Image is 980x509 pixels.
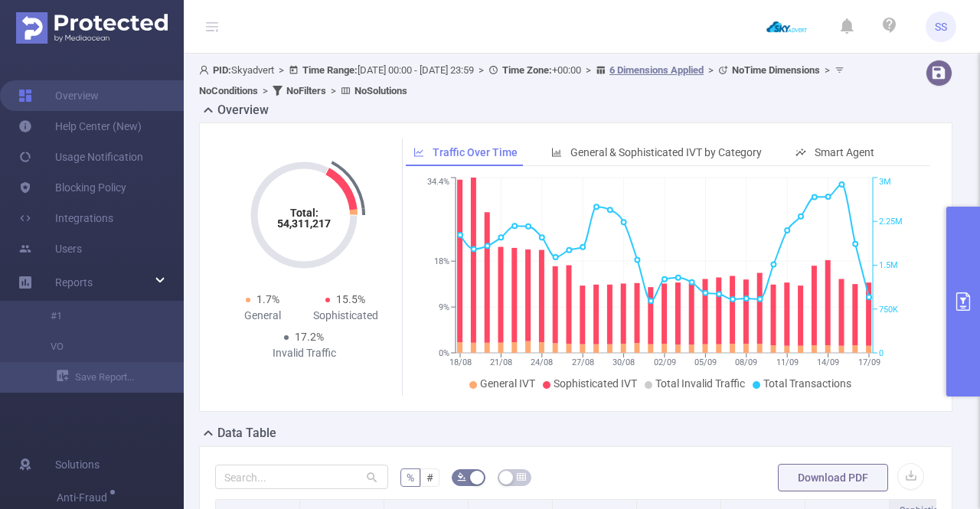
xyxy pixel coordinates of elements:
[879,217,903,227] tspan: 2.25M
[426,471,433,484] span: #
[571,357,593,367] tspan: 27/08
[778,464,888,491] button: Download PDF
[18,80,99,111] a: Overview
[474,64,488,76] span: >
[55,276,93,289] span: Reports
[256,293,279,305] span: 1.7%
[480,377,535,390] span: General IVT
[199,65,213,75] i: icon: user
[258,85,273,96] span: >
[531,357,553,367] tspan: 24/08
[57,492,113,503] span: Anti-Fraud
[612,357,635,367] tspan: 30/08
[413,147,424,158] i: icon: line-chart
[199,85,258,96] b: No Conditions
[326,85,341,96] span: >
[18,172,126,203] a: Blocking Policy
[274,64,289,76] span: >
[199,64,848,96] span: Skyadvert [DATE] 00:00 - [DATE] 23:59 +00:00
[277,217,331,230] tspan: 54,311,217
[286,85,326,96] b: No Filters
[354,85,407,96] b: No Solutions
[820,64,835,76] span: >
[879,178,891,188] tspan: 3M
[263,345,345,361] div: Invalid Traffic
[570,146,762,158] span: General & Sophisticated IVT by Category
[449,357,471,367] tspan: 18/08
[609,64,704,76] u: 6 Dimensions Applied
[489,357,511,367] tspan: 21/08
[554,377,637,390] span: Sophisticated IVT
[31,331,165,362] a: VO
[879,261,898,271] tspan: 1.5M
[434,256,449,266] tspan: 18%
[817,357,839,367] tspan: 14/09
[879,348,884,358] tspan: 0
[551,147,562,158] i: icon: bar-chart
[55,449,100,480] span: Solutions
[694,357,716,367] tspan: 05/09
[290,207,318,219] tspan: Total:
[935,11,947,42] span: SS
[302,64,358,76] b: Time Range:
[213,64,231,76] b: PID:
[336,293,365,305] span: 15.5%
[31,301,165,331] a: #1
[704,64,718,76] span: >
[502,64,552,76] b: Time Zone:
[655,377,745,390] span: Total Invalid Traffic
[18,111,142,142] a: Help Center (New)
[732,64,820,76] b: No Time Dimensions
[776,357,798,367] tspan: 11/09
[16,12,168,44] img: Protected Media
[457,472,466,481] i: icon: bg-colors
[439,302,449,312] tspan: 9%
[18,203,113,233] a: Integrations
[215,465,388,489] input: Search...
[55,267,93,298] a: Reports
[57,362,184,393] a: Save Report...
[439,348,449,358] tspan: 0%
[217,101,269,119] h2: Overview
[304,308,387,324] div: Sophisticated
[407,471,414,484] span: %
[763,377,851,390] span: Total Transactions
[653,357,675,367] tspan: 02/09
[217,424,276,442] h2: Data Table
[18,142,143,172] a: Usage Notification
[221,308,304,324] div: General
[427,178,449,188] tspan: 34.4%
[581,64,596,76] span: >
[18,233,82,264] a: Users
[517,472,526,481] i: icon: table
[735,357,757,367] tspan: 08/09
[879,305,898,315] tspan: 750K
[433,146,518,158] span: Traffic Over Time
[857,357,880,367] tspan: 17/09
[815,146,874,158] span: Smart Agent
[295,331,324,343] span: 17.2%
